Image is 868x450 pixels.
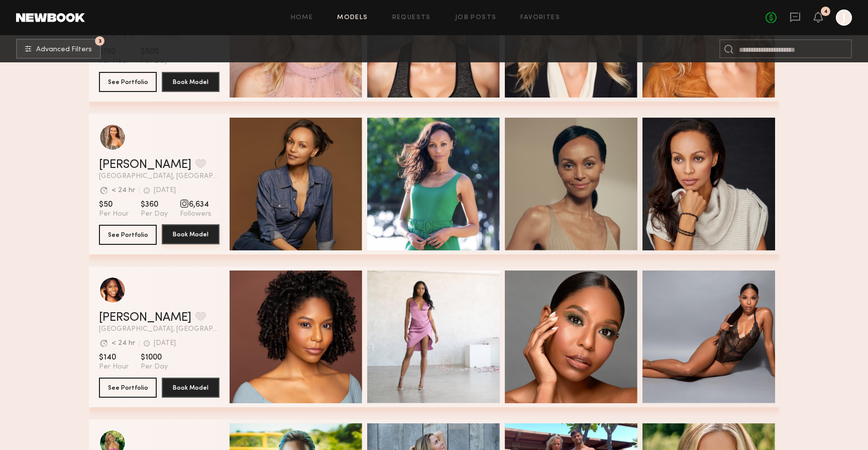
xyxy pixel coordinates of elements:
a: J [836,10,852,26]
button: See Portfolio [99,72,157,92]
button: 3Advanced Filters [16,39,101,59]
div: [DATE] [154,340,176,347]
span: Per Day [141,210,168,219]
span: $50 [99,200,129,210]
button: See Portfolio [99,378,157,398]
span: 3 [98,39,101,43]
a: Home [291,15,313,21]
span: Advanced Filters [36,46,92,53]
span: Followers [180,210,211,219]
a: [PERSON_NAME] [99,159,191,171]
button: See Portfolio [99,225,157,245]
a: Models [337,15,368,21]
span: [GEOGRAPHIC_DATA], [GEOGRAPHIC_DATA] [99,173,220,180]
span: 6,634 [180,200,211,210]
span: [GEOGRAPHIC_DATA], [GEOGRAPHIC_DATA] [99,326,220,333]
button: Book Model [162,72,220,92]
div: [DATE] [154,187,176,194]
a: Book Model [162,225,220,245]
div: < 24 hr [112,340,135,347]
a: Favorites [520,15,560,21]
a: [PERSON_NAME] [99,312,191,324]
a: Job Posts [455,15,497,21]
div: < 24 hr [112,187,135,194]
span: $140 [99,352,129,363]
span: Per Hour [99,363,129,372]
span: $1000 [141,352,168,363]
a: Requests [392,15,431,21]
span: Per Hour [99,210,129,219]
span: Per Day [141,363,168,372]
button: Book Model [162,378,220,398]
button: Book Model [162,224,220,244]
div: 4 [824,9,828,15]
span: $360 [141,200,168,210]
